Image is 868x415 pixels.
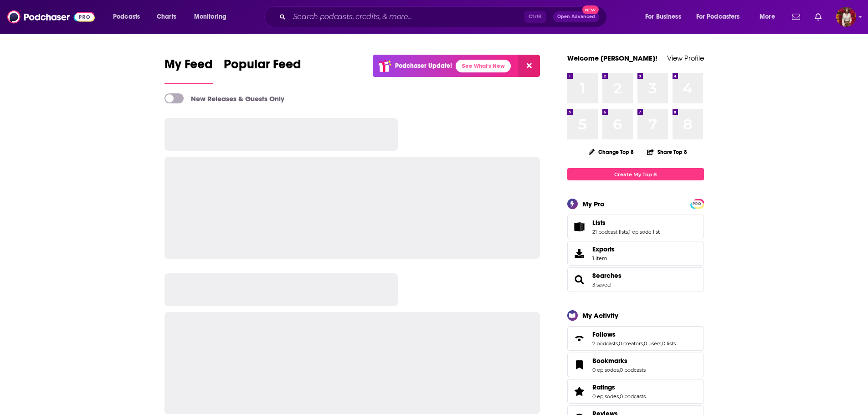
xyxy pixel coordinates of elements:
[289,10,524,24] input: Search podcasts, credits, & more...
[557,15,595,19] span: Open Advanced
[567,267,704,292] span: Searches
[582,5,599,14] span: New
[760,10,775,23] span: More
[620,393,646,400] a: 0 podcasts
[647,143,688,161] button: Share Top 8
[592,330,676,338] a: Follows
[570,220,589,233] a: Lists
[188,10,238,24] button: open menu
[628,229,629,235] span: ,
[570,359,589,371] a: Bookmarks
[619,340,643,347] a: 0 creators
[629,229,660,235] a: 1 episode list
[836,7,856,27] span: Logged in as laurendelguidice
[692,200,703,207] a: PRO
[567,168,704,180] a: Create My Top 8
[567,54,657,62] a: Welcome [PERSON_NAME]!
[811,9,825,25] a: Show notifications dropdown
[592,383,615,391] span: Ratings
[592,393,619,400] a: 0 episodes
[456,60,511,72] a: See What's New
[592,219,660,227] a: Lists
[151,10,182,24] a: Charts
[567,353,704,377] span: Bookmarks
[567,241,704,266] a: Exports
[592,367,619,373] a: 0 episodes
[567,326,704,351] span: Follows
[7,8,95,26] img: Podchaser - Follow, Share and Rate Podcasts
[618,340,619,347] span: ,
[567,215,704,239] span: Lists
[619,393,620,400] span: ,
[696,10,740,23] span: For Podcasters
[224,56,301,77] span: Popular Feed
[619,367,620,373] span: ,
[395,62,452,70] p: Podchaser Update!
[592,340,618,347] a: 7 podcasts
[662,340,676,347] a: 0 lists
[113,10,140,23] span: Podcasts
[592,330,616,338] span: Follows
[157,10,176,23] span: Charts
[592,245,615,253] span: Exports
[164,93,284,103] a: New Releases & Guests Only
[273,6,616,27] div: Search podcasts, credits, & more...
[194,10,226,23] span: Monitoring
[620,367,646,373] a: 0 podcasts
[524,11,546,23] span: Ctrl K
[690,10,753,24] button: open menu
[553,11,599,22] button: Open AdvancedNew
[164,56,213,77] span: My Feed
[692,200,703,207] span: PRO
[107,10,152,24] button: open menu
[639,10,693,24] button: open menu
[570,247,589,260] span: Exports
[592,357,646,365] a: Bookmarks
[567,379,704,404] span: Ratings
[592,282,611,288] a: 3 saved
[583,146,640,158] button: Change Top 8
[582,200,605,208] div: My Pro
[592,357,627,365] span: Bookmarks
[570,332,589,345] a: Follows
[570,385,589,398] a: Ratings
[592,219,606,227] span: Lists
[661,340,662,347] span: ,
[753,10,786,24] button: open menu
[836,7,856,27] button: Show profile menu
[667,54,704,62] a: View Profile
[592,255,615,261] span: 1 item
[592,229,628,235] a: 21 podcast lists
[644,340,661,347] a: 0 users
[224,56,301,84] a: Popular Feed
[592,383,646,391] a: Ratings
[836,7,856,27] img: User Profile
[582,311,618,320] div: My Activity
[570,273,589,286] a: Searches
[788,9,804,25] a: Show notifications dropdown
[645,10,681,23] span: For Business
[164,56,213,84] a: My Feed
[643,340,644,347] span: ,
[592,272,621,280] a: Searches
